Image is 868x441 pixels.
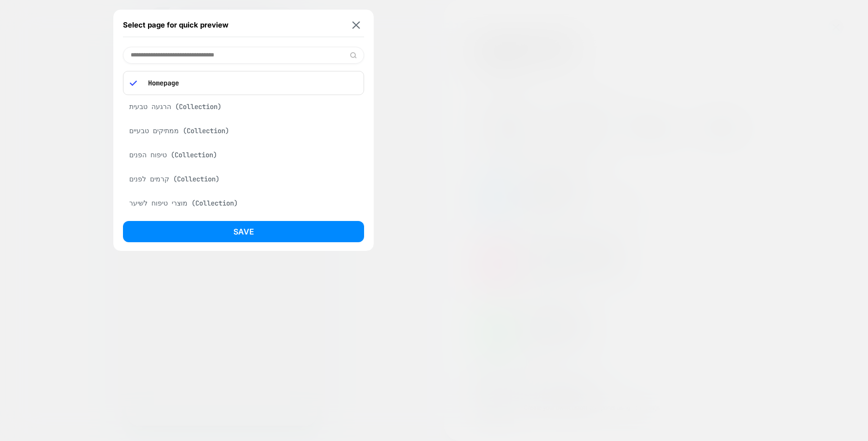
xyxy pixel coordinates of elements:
[123,221,364,242] button: Save
[143,79,357,87] p: Homepage
[130,80,137,87] img: blue checkmark
[123,20,229,29] span: Select page for quick preview
[123,97,364,116] div: הרגעה טבעית (Collection)
[353,21,360,28] img: close
[123,194,364,212] div: מוצרי טיפוח לשיער (Collection)
[123,122,364,140] div: ממתיקים טבעיים (Collection)
[350,52,357,59] img: edit
[123,146,364,164] div: טיפוח הפנים (Collection)
[123,170,364,188] div: קרמים לפנים (Collection)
